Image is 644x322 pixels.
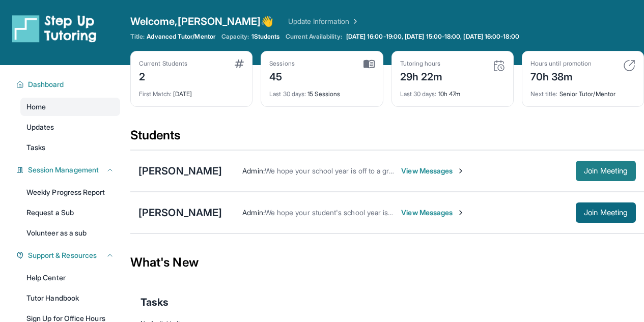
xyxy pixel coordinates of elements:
div: 29h 22m [400,68,443,84]
a: Update Information [288,16,359,26]
div: 15 Sessions [269,84,374,98]
img: card [363,60,375,69]
div: Sessions [269,60,295,68]
span: First Match : [139,90,172,98]
span: Tasks [26,142,45,153]
img: card [493,60,505,72]
a: Tasks [20,138,120,157]
button: Support & Resources [24,250,114,260]
a: [DATE] 16:00-19:00, [DATE] 15:00-18:00, [DATE] 16:00-18:00 [344,33,521,41]
span: Title: [130,33,145,41]
span: Admin : [242,208,264,217]
button: Join Meeting [576,161,636,181]
a: Tutor Handbook [20,289,120,307]
div: Senior Tutor/Mentor [530,84,635,98]
span: Welcome, [PERSON_NAME] 👋 [130,14,274,28]
div: 45 [269,68,295,84]
span: Updates [26,122,54,132]
button: Join Meeting [576,202,636,223]
span: Dashboard [28,79,64,90]
span: Current Availability: [286,33,342,41]
span: View Messages [401,166,465,176]
div: Tutoring hours [400,60,443,68]
span: Advanced Tutor/Mentor [147,33,215,41]
span: 1 Students [251,33,280,41]
a: Home [20,98,120,116]
a: Request a Sub [20,203,120,222]
a: Updates [20,118,120,136]
img: Chevron-Right [457,167,465,175]
img: logo [12,14,97,43]
div: What's New [130,240,644,285]
a: Help Center [20,269,120,287]
a: Volunteer as a sub [20,224,120,242]
div: Current Students [139,60,187,68]
div: [PERSON_NAME] [138,164,222,178]
img: card [235,60,244,68]
span: Session Management [28,165,99,175]
div: [PERSON_NAME] [138,206,222,220]
span: View Messages [401,208,465,218]
a: Weekly Progress Report [20,183,120,201]
div: 70h 38m [530,68,592,84]
img: card [623,60,635,72]
span: Admin : [242,166,264,175]
span: Join Meeting [584,168,628,174]
div: 10h 47m [400,84,505,98]
span: Tasks [141,295,169,309]
div: [DATE] [139,84,244,98]
span: Last 30 days : [269,90,306,98]
img: Chevron-Right [457,209,465,217]
span: Last 30 days : [400,90,437,98]
button: Dashboard [24,79,114,90]
span: [DATE] 16:00-19:00, [DATE] 15:00-18:00, [DATE] 16:00-18:00 [346,33,519,41]
span: Join Meeting [584,210,628,216]
button: Session Management [24,165,114,175]
span: Home [26,102,46,112]
div: Students [130,127,644,150]
span: Next title : [530,90,558,98]
span: Capacity: [221,33,249,41]
span: Support & Resources [28,250,97,260]
img: Chevron Right [349,16,359,26]
div: Hours until promotion [530,60,592,68]
div: 2 [139,68,187,84]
